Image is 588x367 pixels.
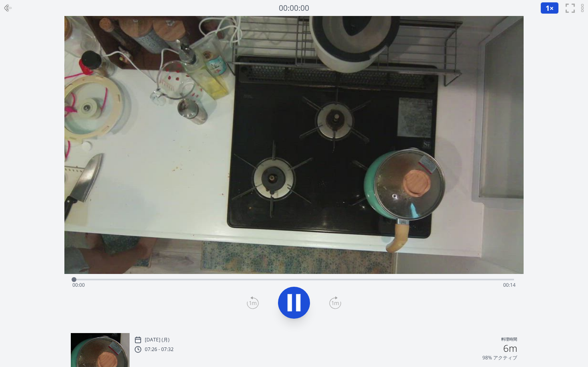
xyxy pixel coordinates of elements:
h2: 6m [503,343,517,353]
p: [DATE] (月) [145,337,170,343]
a: 00:00:00 [279,2,309,14]
button: 1× [540,2,559,14]
span: 00:14 [503,282,516,288]
p: 98% アクティブ [482,355,517,361]
span: 1 [546,3,550,13]
p: 07:26 - 07:32 [145,346,174,353]
p: 料理時間 [501,336,517,343]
